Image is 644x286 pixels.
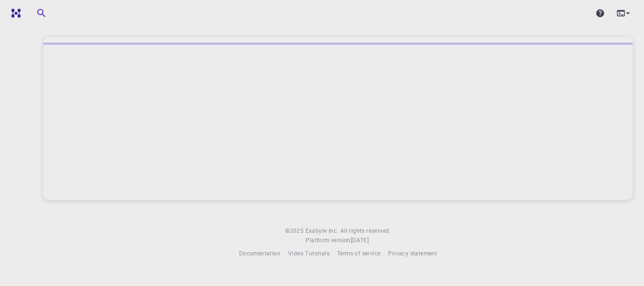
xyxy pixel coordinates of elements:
[239,249,281,257] span: Documentation
[285,226,305,236] span: © 2025
[337,249,380,258] a: Terms of service
[337,249,380,257] span: Terms of service
[388,249,437,258] a: Privacy statement
[305,226,339,236] a: Exabyte Inc.
[340,226,391,236] span: All rights reserved.
[305,227,339,234] span: Exabyte Inc.
[351,236,371,244] span: [DATE] .
[239,249,281,258] a: Documentation
[305,236,350,245] span: Platform version
[8,8,21,18] img: logo
[288,249,330,258] a: Video Tutorials
[351,236,371,245] a: [DATE].
[288,249,330,257] span: Video Tutorials
[388,249,437,257] span: Privacy statement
